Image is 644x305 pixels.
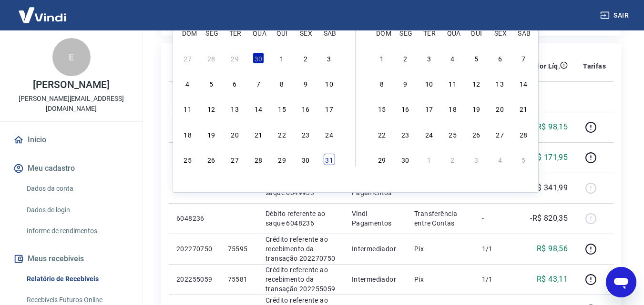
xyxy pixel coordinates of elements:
div: Choose sábado, 5 de julho de 2025 [518,154,529,165]
div: Choose sexta-feira, 30 de maio de 2025 [300,154,311,165]
div: Choose quarta-feira, 25 de junho de 2025 [447,128,459,140]
a: Dados da conta [23,179,131,198]
div: Choose terça-feira, 13 de maio de 2025 [229,103,241,114]
div: ter [229,27,241,39]
p: 6048236 [176,214,213,223]
div: Choose quarta-feira, 21 de maio de 2025 [253,128,264,140]
p: 202255059 [176,275,213,284]
div: Choose sábado, 10 de maio de 2025 [324,78,335,89]
p: [PERSON_NAME] [33,80,109,90]
div: sex [300,27,311,39]
p: Crédito referente ao recebimento da transação 202255059 [266,265,337,294]
div: Choose sábado, 3 de maio de 2025 [324,52,335,64]
div: Choose sexta-feira, 6 de junho de 2025 [494,52,506,64]
div: sex [494,27,506,39]
p: Crédito referente ao recebimento da transação 202270750 [266,235,337,263]
div: Choose segunda-feira, 2 de junho de 2025 [399,52,411,64]
div: Choose segunda-feira, 26 de maio de 2025 [205,154,217,165]
div: Choose domingo, 11 de maio de 2025 [182,103,194,114]
p: Pix [414,275,467,284]
p: Pix [414,244,467,254]
div: Choose terça-feira, 24 de junho de 2025 [423,128,435,140]
div: Choose segunda-feira, 23 de junho de 2025 [399,128,411,140]
div: Choose sexta-feira, 9 de maio de 2025 [300,78,311,89]
div: Choose sexta-feira, 2 de maio de 2025 [300,52,311,64]
div: Choose sexta-feira, 13 de junho de 2025 [494,78,506,89]
p: 75595 [228,244,250,254]
div: qua [253,27,264,39]
div: Choose sexta-feira, 20 de junho de 2025 [494,103,506,114]
div: Choose terça-feira, 29 de abril de 2025 [229,52,241,64]
div: Choose terça-feira, 1 de julho de 2025 [423,154,435,165]
div: Choose terça-feira, 6 de maio de 2025 [229,78,241,89]
div: Choose quarta-feira, 28 de maio de 2025 [253,154,264,165]
div: qui [276,27,288,39]
div: Choose domingo, 22 de junho de 2025 [376,128,388,140]
div: Choose terça-feira, 3 de junho de 2025 [423,52,435,64]
div: ter [423,27,435,39]
button: Meu cadastro [11,158,131,179]
div: Choose sábado, 21 de junho de 2025 [518,103,529,114]
div: qua [447,27,459,39]
p: R$ 43,11 [537,274,568,285]
div: Choose quinta-feira, 5 de junho de 2025 [470,52,482,64]
div: Choose domingo, 8 de junho de 2025 [376,78,388,89]
div: sab [324,27,335,39]
div: Choose sexta-feira, 4 de julho de 2025 [494,154,506,165]
div: Choose sábado, 14 de junho de 2025 [518,78,529,89]
div: Choose segunda-feira, 19 de maio de 2025 [205,128,217,140]
p: -R$ 341,99 [530,182,568,194]
div: Choose terça-feira, 27 de maio de 2025 [229,154,241,165]
p: Tarifas [583,61,606,71]
div: Choose quinta-feira, 26 de junho de 2025 [470,128,482,140]
div: Choose domingo, 18 de maio de 2025 [182,128,194,140]
div: Choose domingo, 4 de maio de 2025 [182,78,194,89]
p: -R$ 820,35 [530,213,568,224]
a: Dados de login [23,200,131,220]
a: Informe de rendimentos [23,221,131,241]
p: - [482,214,510,223]
div: Choose quinta-feira, 29 de maio de 2025 [276,154,288,165]
div: Choose sexta-feira, 27 de junho de 2025 [494,128,506,140]
div: Choose domingo, 27 de abril de 2025 [182,52,194,64]
div: Choose sábado, 31 de maio de 2025 [324,154,335,165]
p: Débito referente ao saque 6048236 [266,209,337,228]
div: Choose segunda-feira, 12 de maio de 2025 [205,103,217,114]
div: Choose sábado, 17 de maio de 2025 [324,103,335,114]
div: dom [182,27,194,39]
div: Choose quarta-feira, 14 de maio de 2025 [253,103,264,114]
div: Choose quinta-feira, 15 de maio de 2025 [276,103,288,114]
div: dom [376,27,388,39]
div: Choose sábado, 7 de junho de 2025 [518,52,529,64]
div: Choose terça-feira, 20 de maio de 2025 [229,128,241,140]
img: Vindi [11,0,73,30]
div: qui [470,27,482,39]
p: Vindi Pagamentos [352,209,399,228]
p: Valor Líq. [529,61,560,71]
div: Choose quinta-feira, 8 de maio de 2025 [276,78,288,89]
div: seg [205,27,217,39]
div: Choose sexta-feira, 23 de maio de 2025 [300,128,311,140]
div: Choose segunda-feira, 28 de abril de 2025 [205,52,217,64]
div: Choose segunda-feira, 30 de junho de 2025 [399,154,411,165]
p: 75581 [228,275,250,284]
p: 202270750 [176,244,213,254]
div: seg [399,27,411,39]
div: E [52,38,91,76]
div: sab [518,27,529,39]
p: R$ 171,95 [532,152,568,163]
p: 1/1 [482,275,510,284]
div: Choose quinta-feira, 12 de junho de 2025 [470,78,482,89]
div: Choose domingo, 15 de junho de 2025 [376,103,388,114]
div: month 2025-05 [181,51,336,166]
div: Choose quarta-feira, 7 de maio de 2025 [253,78,264,89]
div: Choose terça-feira, 10 de junho de 2025 [423,78,435,89]
p: R$ 98,15 [537,121,568,133]
div: Choose quinta-feira, 19 de junho de 2025 [470,103,482,114]
p: [PERSON_NAME][EMAIL_ADDRESS][DOMAIN_NAME] [8,94,135,114]
div: Choose quinta-feira, 1 de maio de 2025 [276,52,288,64]
div: Choose quinta-feira, 3 de julho de 2025 [470,154,482,165]
div: Choose domingo, 1 de junho de 2025 [376,52,388,64]
div: Choose sábado, 28 de junho de 2025 [518,128,529,140]
div: Choose sexta-feira, 16 de maio de 2025 [300,103,311,114]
